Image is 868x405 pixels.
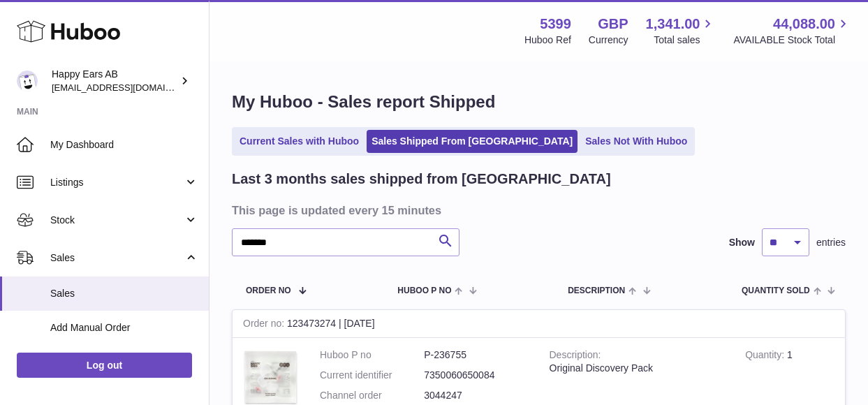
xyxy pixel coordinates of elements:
span: Stock [50,214,184,227]
dt: Current identifier [320,369,424,382]
dd: 3044247 [424,389,528,402]
span: entries [816,236,846,249]
span: Description [568,286,625,295]
strong: 5399 [540,15,571,34]
a: 1,341.00 Total sales [646,15,716,47]
div: 123473274 | [DATE] [233,310,845,338]
span: 1,341.00 [646,15,700,34]
span: Quantity Sold [742,286,810,295]
span: Add Manual Order [50,321,198,334]
a: Current Sales with Huboo [235,130,364,153]
a: 44,088.00 AVAILABLE Stock Total [733,15,851,47]
a: Sales Not With Huboo [580,130,692,153]
div: Happy Ears AB [52,68,177,94]
h1: My Huboo - Sales report Shipped [232,91,846,113]
strong: Quantity [745,349,787,364]
span: [EMAIL_ADDRESS][DOMAIN_NAME] [52,82,205,93]
span: Sales [50,287,198,300]
span: Sales [50,251,184,265]
strong: Description [550,349,601,364]
a: Log out [17,353,192,378]
span: 44,088.00 [773,15,835,34]
div: Huboo Ref [524,34,571,47]
dd: 7350060650084 [424,369,528,382]
span: My Dashboard [50,138,198,152]
a: Sales Shipped From [GEOGRAPHIC_DATA] [367,130,578,153]
span: Order No [246,286,291,295]
dd: P-236755 [424,348,528,362]
strong: Order no [243,318,287,332]
div: Original Discovery Pack [550,362,725,375]
dt: Huboo P no [320,348,424,362]
dt: Channel order [320,389,424,402]
h3: This page is updated every 15 minutes [232,202,842,218]
span: AVAILABLE Stock Total [733,34,851,47]
label: Show [729,236,755,249]
strong: GBP [598,15,628,34]
span: Total sales [654,34,716,47]
span: Huboo P no [397,286,451,295]
img: 3pl@happyearsearplugs.com [17,71,38,91]
div: Currency [589,34,628,47]
h2: Last 3 months sales shipped from [GEOGRAPHIC_DATA] [232,170,611,189]
span: Listings [50,176,184,189]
